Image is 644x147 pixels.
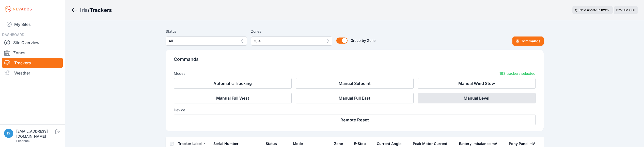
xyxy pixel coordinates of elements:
div: Serial Number [213,141,239,146]
div: Pony Panel mV [509,141,535,146]
p: 193 trackers selected [499,71,536,76]
button: Commands [512,36,544,46]
a: My Sites [2,18,63,30]
h3: Device [174,107,536,113]
button: Remote Reset [174,115,536,125]
button: Manual Full East [296,93,414,103]
h3: Trackers [90,7,112,14]
div: [EMAIL_ADDRESS][DOMAIN_NAME] [16,129,54,139]
button: All [166,36,247,46]
button: Automatic Tracking [174,78,292,89]
span: 3, 4 [254,38,322,44]
p: Commands [174,56,536,67]
span: DASHBOARD [2,32,24,37]
div: Battery Imbalance mV [459,141,497,146]
a: Weather [2,68,63,78]
div: Status [266,141,277,146]
div: Mode [293,141,303,146]
a: Trackers [2,58,63,68]
div: Current Angle [377,141,401,146]
span: Next update in [579,8,600,12]
h3: Modes [174,71,185,76]
a: Site Overview [2,38,63,48]
div: Peak Motor Current [413,141,447,146]
div: E-Stop [354,141,366,146]
button: Manual Full West [174,93,292,103]
div: 02 : 12 [601,8,610,12]
a: Feedback [16,139,30,143]
img: iswagart@prim.com [4,129,13,138]
a: Zones [2,48,63,58]
div: Zone [334,141,343,146]
img: Nevados [4,5,33,13]
span: / [88,7,90,14]
button: Manual Setpoint [296,78,414,89]
span: 11:27 AM [616,8,628,12]
span: Group by Zone [351,38,375,43]
span: CDT [629,8,636,12]
a: Iris [80,7,88,14]
button: Manual Wind Stow [418,78,536,89]
div: Tracker Label [178,141,202,146]
button: 3, 4 [251,36,332,46]
label: Zones [251,28,332,34]
span: All [169,38,237,44]
button: Manual Level [418,93,536,103]
label: Status [166,28,247,34]
nav: Breadcrumb [71,4,112,17]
